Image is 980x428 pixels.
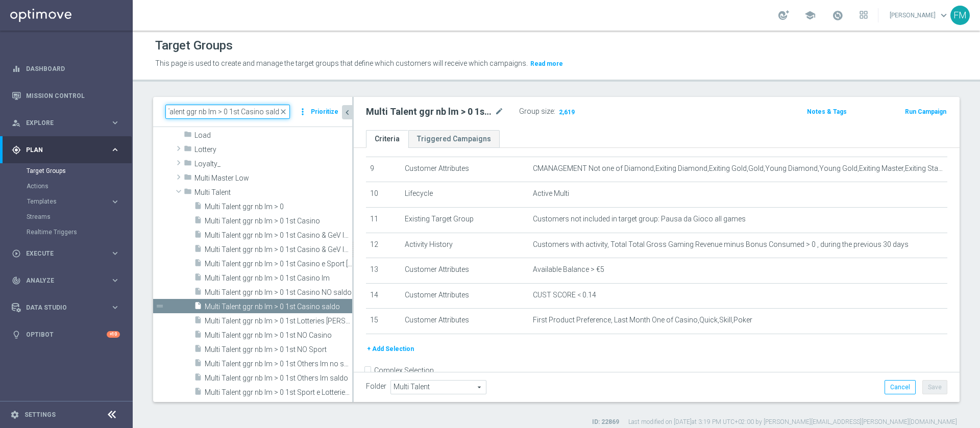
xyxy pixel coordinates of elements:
h2: Multi Talent ggr nb lm > 0 1st Casino saldo [366,106,493,118]
span: keyboard_arrow_down [938,10,949,21]
button: Save [922,380,947,394]
span: Execute [26,250,110,257]
button: Cancel [885,380,916,394]
label: ID: 22869 [592,418,619,426]
span: Customers not included in target group: Pausa da Gioco all games [533,215,746,223]
div: Templates [27,194,132,209]
a: Target Groups [27,167,106,175]
a: Dashboard [26,55,120,82]
button: track_changes Analyze keyboard_arrow_right [11,276,120,285]
i: insert_drive_file [194,216,202,228]
td: Lifecycle [401,182,529,208]
i: insert_drive_file [194,316,202,328]
td: 9 [366,157,401,182]
button: Read more [529,58,564,69]
div: lightbulb Optibot +10 [11,331,120,339]
span: Multi Talent ggr nb lm &gt; 0 [205,203,352,211]
i: keyboard_arrow_right [110,303,120,312]
i: lightbulb [12,330,21,339]
button: play_circle_outline Execute keyboard_arrow_right [11,249,120,258]
i: insert_drive_file [194,373,202,385]
span: Explore [26,120,110,126]
td: 12 [366,233,401,258]
div: Streams [27,209,132,224]
span: Available Balance > €5 [533,265,604,274]
td: 11 [366,207,401,233]
i: folder [184,130,192,142]
span: Multi Talent ggr nb lm &gt; 0 1st Others lm no saldo [205,360,352,368]
span: Multi Talent ggr nb lm &gt; 0 1st Casino [205,217,352,225]
i: gps_fixed [12,145,21,155]
td: Existing Target Group [401,207,529,233]
div: Templates [27,198,110,205]
span: Load [194,131,352,140]
div: Actions [27,179,132,194]
div: Plan [12,145,110,155]
i: person_search [12,118,21,128]
a: Mission Control [26,82,120,109]
span: Multi Talent [194,188,352,197]
button: Run Campaign [904,106,947,117]
span: school [804,10,816,21]
button: Notes & Tags [806,106,848,117]
i: keyboard_arrow_right [110,248,120,258]
i: folder [184,144,192,156]
i: folder [184,187,192,199]
button: Mission Control [11,92,120,100]
div: Execute [12,249,110,258]
label: : [554,107,555,116]
i: insert_drive_file [194,330,202,342]
span: Lottery [194,145,352,154]
button: gps_fixed Plan keyboard_arrow_right [11,146,120,154]
span: Multi Talent ggr nb lm &gt; 0 1st Casino NO saldo [205,288,352,297]
td: 10 [366,182,401,208]
i: insert_drive_file [194,230,202,242]
div: Data Studio [12,303,110,312]
i: insert_drive_file [194,344,202,356]
span: CMANAGEMENT Not one of Diamond,Exiting Diamond,Exiting Gold,Gold,Young Diamond,Young Gold,Exiting... [533,164,943,173]
i: folder [184,159,192,170]
span: Active Multi [533,189,569,198]
td: Customer Attributes [401,283,529,309]
td: Customer Attributes [401,258,529,284]
i: insert_drive_file [194,244,202,256]
i: insert_drive_file [194,301,202,313]
td: Customer Attributes [401,157,529,182]
span: Analyze [26,278,110,284]
a: Actions [27,182,106,190]
a: Optibot [26,321,107,348]
i: equalizer [12,64,21,73]
span: Multi Talent ggr nb lm &gt; 0 1st NO Casino [205,331,352,340]
span: Customers with activity, Total Total Gross Gaming Revenue minus Bonus Consumed > 0 , during the p... [533,240,909,249]
button: equalizer Dashboard [11,65,120,73]
div: Realtime Triggers [27,224,132,240]
i: track_changes [12,276,21,285]
span: Multi Talent ggr nb lm &gt; 0 1st Casino &amp; GeV lm NO saldo [205,231,352,240]
span: Data Studio [26,305,110,311]
span: Multi Talent ggr nb lm &gt; 0 1st NO Sport [205,345,352,354]
span: Multi Talent ggr nb lm &gt; 0 1st Casino e Sport lm saldo [205,260,352,268]
button: person_search Explore keyboard_arrow_right [11,119,120,127]
span: First Product Preference, Last Month One of Casino,Quick,Skill,Poker [533,316,752,324]
h1: Target Groups [155,38,233,53]
span: close [279,108,287,116]
i: more_vert [298,105,308,119]
td: 14 [366,283,401,309]
i: keyboard_arrow_right [110,275,120,285]
div: Target Groups [27,163,132,179]
div: Dashboard [12,55,120,82]
button: Templates keyboard_arrow_right [27,197,120,206]
div: Optibot [12,321,120,348]
i: mode_edit [495,106,504,118]
a: Settings [24,412,56,418]
span: Loyalty_ [194,160,352,168]
div: +10 [107,331,120,338]
button: chevron_left [342,105,352,119]
div: FM [950,6,970,25]
i: keyboard_arrow_right [110,197,120,207]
